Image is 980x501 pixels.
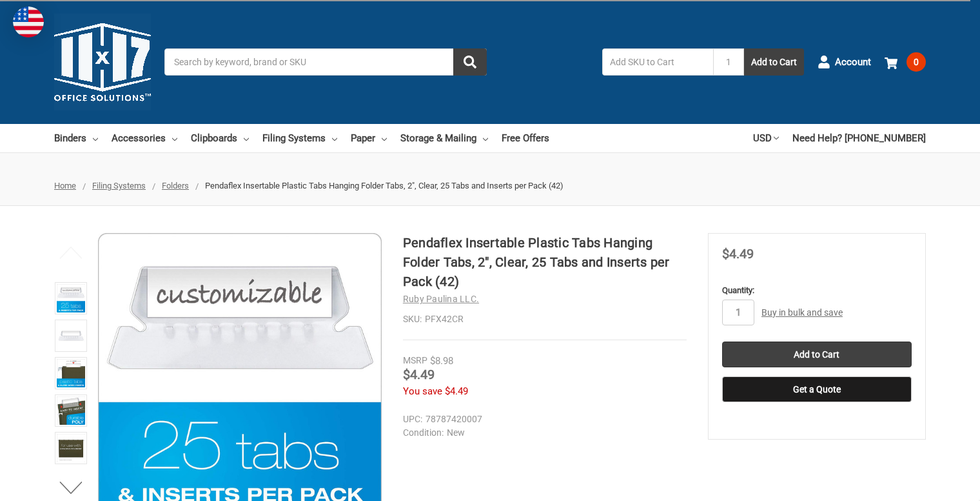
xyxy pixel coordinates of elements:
img: Pendaflex Insertable Plastic Tabs Hanging Folder Tabs, 2", Clear, 25 Tabs and Inserts per Pack (42) [57,322,85,350]
img: 11x17.com [54,14,151,110]
a: Buy in bulk and save [761,307,843,318]
a: Binders [54,124,98,152]
button: Add to Cart [744,48,804,76]
a: Clipboards [191,124,249,152]
dt: UPC: [403,413,422,426]
dd: 78787420007 [403,413,681,426]
input: Add SKU to Cart [602,48,713,76]
a: Ruby Paulina LLC. [403,294,479,304]
a: Folders [162,181,189,190]
a: 0 [885,45,926,79]
img: Pendaflex Insertable Plastic Tabs Hanging Folder Tabs, 2", Clear, 25 Tabs and Inserts per Pack (42) [57,396,85,425]
label: Quantity: [722,284,912,297]
div: MSRP [403,354,427,367]
img: Pendaflex Insertable Plastic Tabs Hanging Folder Tabs, 2", Clear, 25 Tabs and Inserts per Pack (42) [57,284,85,312]
dd: New [403,426,681,440]
button: Get a Quote [722,376,912,402]
button: Next [52,475,91,500]
img: duty and tax information for United States [13,6,44,37]
span: $8.98 [430,355,453,367]
span: $4.49 [403,367,435,382]
span: $4.49 [722,246,754,261]
dd: PFX42CR [403,312,687,326]
a: Home [54,181,76,190]
a: Need Help? [PHONE_NUMBER] [792,124,926,152]
a: Account [818,45,871,79]
a: Storage & Mailing [400,124,488,152]
img: Pendaflex Insertable Plastic Tabs Hanging Folder Tabs, 2", Clear, 25 Tabs and Inserts per Pack (42) [57,359,85,387]
input: Search by keyword, brand or SKU [164,48,487,76]
h1: Pendaflex Insertable Plastic Tabs Hanging Folder Tabs, 2", Clear, 25 Tabs and Inserts per Pack (42) [403,233,687,291]
a: Filing Systems [92,181,146,190]
a: Filing Systems [262,124,337,152]
span: You save [403,385,442,397]
span: Pendaflex Insertable Plastic Tabs Hanging Folder Tabs, 2", Clear, 25 Tabs and Inserts per Pack (42) [205,181,563,190]
a: Accessories [112,124,177,152]
dt: SKU: [403,312,422,326]
img: Pendaflex Insertable Plastic Tabs Hanging Folder Tabs, 2", Clear, 25 Tabs and Inserts per Pack (42) [57,434,85,462]
dt: Condition: [403,426,444,440]
a: Free Offers [502,124,549,152]
a: USD [753,124,779,152]
span: $4.49 [445,385,468,397]
a: Paper [351,124,387,152]
input: Add to Cart [722,342,912,367]
span: Account [835,55,871,70]
span: 0 [906,52,926,72]
button: Previous [52,240,91,265]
